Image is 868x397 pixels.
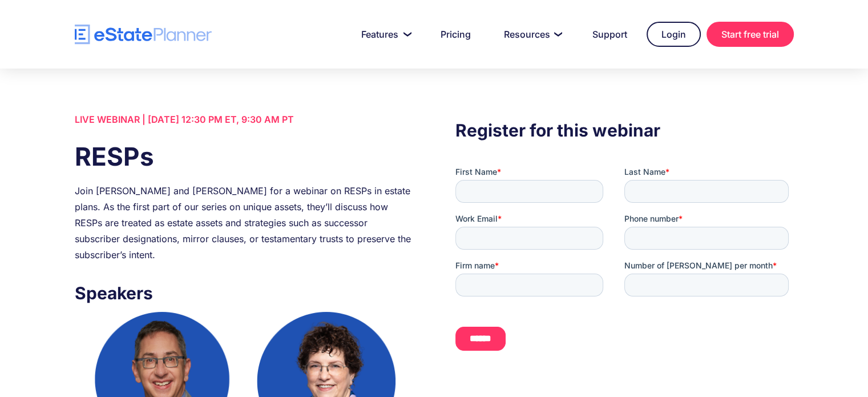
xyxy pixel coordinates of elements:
[455,166,793,371] iframe: Form 0
[75,139,413,174] h1: RESPs
[75,25,212,45] a: home
[348,23,421,46] a: Features
[579,23,641,46] a: Support
[75,111,413,127] div: LIVE WEBINAR | [DATE] 12:30 PM ET, 9:30 AM PT
[490,23,573,46] a: Resources
[75,183,413,263] div: Join [PERSON_NAME] and [PERSON_NAME] for a webinar on RESPs in estate plans. As the first part of...
[75,280,413,306] h3: Speakers
[706,22,794,47] a: Start free trial
[647,22,701,47] a: Login
[455,117,793,143] h3: Register for this webinar
[427,23,485,46] a: Pricing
